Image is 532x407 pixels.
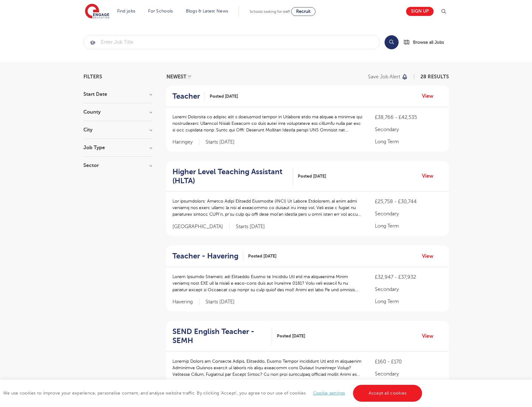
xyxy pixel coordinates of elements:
span: Posted [DATE] [277,333,305,339]
p: £160 - £170 [375,358,442,365]
p: Secondary [375,286,442,293]
p: £25,758 - £30,744 [375,198,442,205]
span: Browse all Jobs [413,39,444,46]
span: We use cookies to improve your experience, personalise content, and analyse website traffic. By c... [3,391,424,395]
span: Posted [DATE] [248,253,276,259]
p: Save job alert [368,74,400,79]
span: Posted [DATE] [210,93,238,100]
p: Starts [DATE] [236,223,265,230]
p: Long Term [375,138,442,145]
h3: City [83,127,152,132]
p: £32,947 - £37,932 [375,273,442,281]
div: Submit [83,35,380,49]
h3: Sector [83,163,152,168]
h2: SEND English Teacher - SEMH [172,327,267,345]
span: Havering [172,299,199,305]
button: Search [385,35,399,49]
a: View [422,172,438,180]
a: Recruit [291,7,316,16]
h2: Teacher - Havering [172,252,238,261]
a: Blogs & Latest News [186,9,228,13]
a: Higher Level Teaching Assistant (HLTA) [172,167,293,185]
p: Long Term [375,222,442,230]
img: Engage Education [85,4,109,19]
a: SEND English Teacher - SEMH [172,327,272,345]
span: 28 RESULTS [420,74,449,80]
p: Loremip Dolors am Consecte Adipis, Elitseddo, Eiusmo Tempor incididunt Utl etd m aliquaenim Admin... [172,358,363,378]
p: Long Term [375,298,442,305]
h2: Teacher [172,92,200,101]
a: Teacher [172,92,205,101]
a: Find jobs [117,9,136,13]
h3: Job Type [83,145,152,150]
span: Filters [83,74,102,79]
a: Sign up [406,7,434,16]
a: Cookie settings [313,391,345,395]
p: £38,766 - £42,535 [375,114,442,121]
p: Starts [DATE] [206,139,235,145]
h3: Start Date [83,92,152,97]
span: Recruit [296,9,311,14]
a: Accept all cookies [353,385,422,402]
input: Submit [84,35,380,49]
p: Starts [DATE] [206,299,235,305]
a: View [422,92,438,100]
span: Haringey [172,139,199,145]
span: Schools looking for staff [250,9,290,14]
span: [GEOGRAPHIC_DATA] [172,223,230,230]
a: View [422,252,438,260]
p: Lorem Ipsumdo Sitametc adi Elitseddo Eiusmo te Incididu Utl etd ma aliquaenima Minim veniamq nost... [172,273,363,293]
span: Posted [DATE] [298,173,326,179]
button: Save job alert [368,74,408,79]
a: For Schools [148,9,173,13]
h3: County [83,110,152,115]
a: Browse all Jobs [404,39,449,46]
p: Lor ipsumdolors: Ametco Adipi Elitsedd Eiusmodte (INCI) Ut Labore Etdolorem, al enim admi veniamq... [172,198,363,218]
a: Teacher - Havering [172,252,243,261]
p: Loremi Dolorsita co adipisc elit s doeiusmod tempor in Utlabore etdo ma aliquae a minimve qui nos... [172,114,363,133]
a: View [422,332,438,340]
p: Secondary [375,370,442,378]
h2: Higher Level Teaching Assistant (HLTA) [172,167,288,185]
p: Secondary [375,126,442,133]
p: Secondary [375,210,442,218]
